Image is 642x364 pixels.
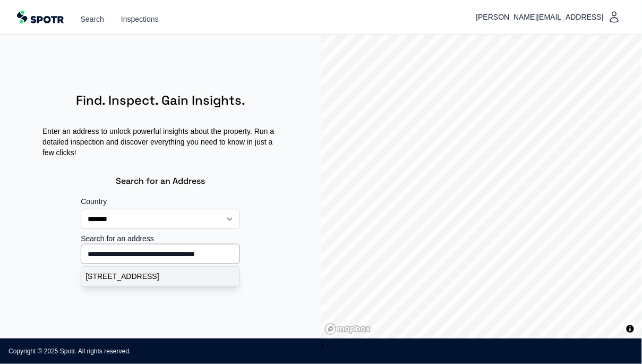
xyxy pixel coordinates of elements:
[81,14,104,24] a: Search
[121,14,159,24] a: Inspections
[85,271,235,282] p: [STREET_ADDRESS]
[17,117,304,166] p: Enter an address to unlock powerful insights about the property. Run a detailed inspection and di...
[476,11,608,23] span: [PERSON_NAME][EMAIL_ADDRESS]
[324,323,371,335] a: Mapbox homepage
[81,233,240,244] label: Search for an address
[76,83,245,117] h1: Find. Inspect. Gain Insights.
[624,323,637,335] button: Toggle attribution
[472,6,625,28] button: [PERSON_NAME][EMAIL_ADDRESS]
[116,166,205,196] h3: Search for an Address
[81,196,240,207] label: Country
